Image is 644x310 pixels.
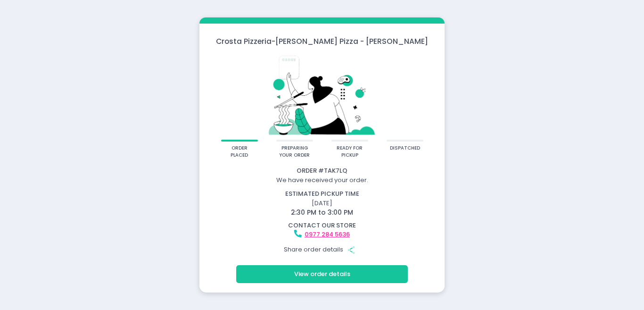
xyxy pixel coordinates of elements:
[334,145,365,159] div: ready for pickup
[201,221,443,230] div: contact our store
[305,230,350,239] a: 0977 284 5636
[236,265,408,283] button: View order details
[201,176,443,185] div: We have received your order.
[224,145,255,159] div: order placed
[199,36,445,47] div: Crosta Pizzeria - [PERSON_NAME] Pizza - [PERSON_NAME]
[201,241,443,259] div: Share order details
[212,53,432,140] img: talkie
[195,189,449,218] div: [DATE]
[390,145,420,152] div: dispatched
[291,208,353,217] span: 2:30 PM to 3:00 PM
[201,189,443,199] div: estimated pickup time
[201,166,443,176] div: Order # TAK7LQ
[279,145,310,159] div: preparing your order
